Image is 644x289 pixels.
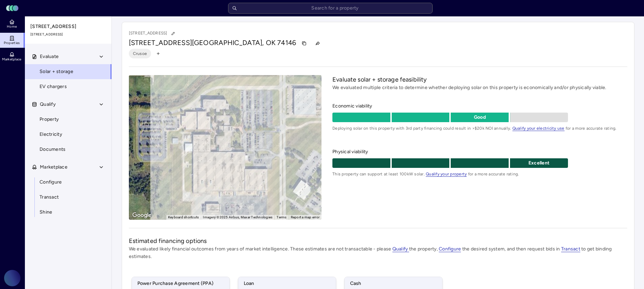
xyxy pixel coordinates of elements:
[40,163,68,171] span: Marketplace
[168,215,199,220] button: Keyboard shortcuts
[25,160,112,175] button: Marketplace
[30,32,107,37] span: [STREET_ADDRESS]
[25,205,112,220] a: Shine
[561,246,580,252] span: Transact
[426,172,467,177] span: Qualify your property
[426,172,467,176] a: Qualify your property
[25,79,112,94] a: EV chargers
[40,208,52,216] span: Shine
[25,142,112,157] a: Documents
[561,246,580,252] a: Transact
[4,41,20,45] span: Properties
[40,178,62,186] span: Configure
[40,53,59,60] span: Evaluate
[192,39,296,47] span: [GEOGRAPHIC_DATA], OK 74146
[276,215,286,219] a: Terms
[131,211,153,220] img: Google
[40,193,59,201] span: Transact
[40,83,67,90] span: EV chargers
[332,84,627,91] p: We evaluated multiple criteria to determine whether deploying solar on this property is economica...
[25,112,112,127] a: Property
[512,126,565,131] a: Qualify your electricity use
[392,246,409,252] a: Qualify
[129,236,627,245] h2: Estimated financing options
[392,246,409,252] span: Qualify
[228,3,433,14] input: Search for a property
[40,68,73,75] span: Solar + storage
[25,64,112,79] a: Solar + storage
[25,97,112,112] button: Qualify
[129,29,178,38] p: [STREET_ADDRESS]
[25,190,112,205] a: Transact
[25,175,112,190] a: Configure
[439,246,461,252] span: Configure
[129,39,192,47] span: [STREET_ADDRESS]
[203,215,272,219] span: Imagery ©2025 Airbus, Maxar Technologies
[30,23,107,30] span: [STREET_ADDRESS]
[332,148,627,156] span: Physical viability
[7,25,17,29] span: Home
[332,171,627,177] span: This property can support at least 100kW solar. for a more accurate rating.
[133,50,147,57] span: Crusoe
[510,159,568,167] p: Excellent
[40,116,59,123] span: Property
[129,49,151,58] button: Crusoe
[131,211,153,220] a: Open this area in Google Maps (opens a new window)
[129,245,627,260] p: We evaluated likely financial outcomes from years of market intelligence. These estimates are not...
[439,246,461,252] a: Configure
[25,127,112,142] a: Electricity
[40,131,62,138] span: Electricity
[40,101,56,108] span: Qualify
[451,114,509,121] p: Good
[2,57,21,61] span: Marketplace
[332,102,627,110] span: Economic viability
[332,125,627,132] span: Deploying solar on this property with 3rd party financing could result in >$20k NOI annually. for...
[291,215,320,219] a: Report a map error
[332,75,627,84] h2: Evaluate solar + storage feasibility
[40,146,65,153] span: Documents
[25,49,112,64] button: Evaluate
